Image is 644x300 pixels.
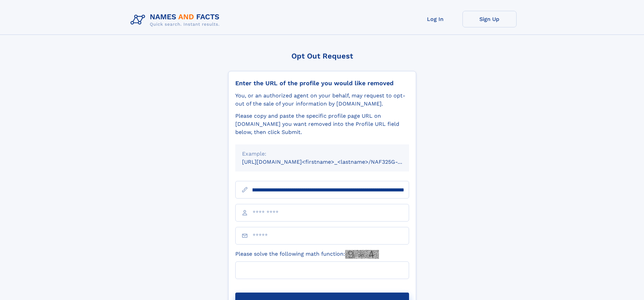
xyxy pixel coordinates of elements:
[235,92,409,108] div: You, or an authorized agent on your behalf, may request to opt-out of the sale of your informatio...
[242,150,402,158] div: Example:
[235,112,409,136] div: Please copy and paste the specific profile page URL on [DOMAIN_NAME] you want removed into the Pr...
[408,11,462,27] a: Log In
[128,11,225,29] img: Logo Names and Facts
[242,159,422,165] small: [URL][DOMAIN_NAME]<firstname>_<lastname>/NAF325G-xxxxxxxx
[235,250,379,259] label: Please solve the following math function:
[235,79,409,87] div: Enter the URL of the profile you would like removed
[462,11,517,27] a: Sign Up
[228,52,416,60] div: Opt Out Request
